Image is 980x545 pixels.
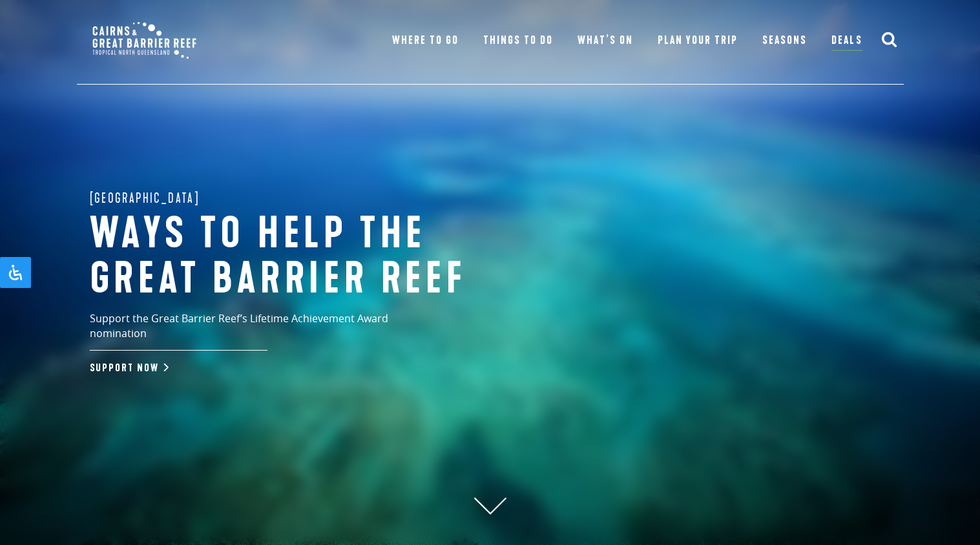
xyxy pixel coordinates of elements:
a: Support Now [90,362,166,375]
a: Where To Go [392,32,459,50]
h1: Ways to help the great barrier reef [90,212,516,302]
a: Plan Your Trip [658,32,738,50]
a: Deals [831,32,862,51]
a: Things To Do [483,32,553,50]
a: What’s On [578,32,632,50]
p: Support the Great Barrier Reef’s Lifetime Achievement Award nomination [90,311,445,351]
svg: Open Accessibility Panel [8,265,23,280]
img: CGBR-TNQ_dual-logo.svg [83,13,205,68]
a: Seasons [762,32,807,50]
span: [GEOGRAPHIC_DATA] [90,188,200,209]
